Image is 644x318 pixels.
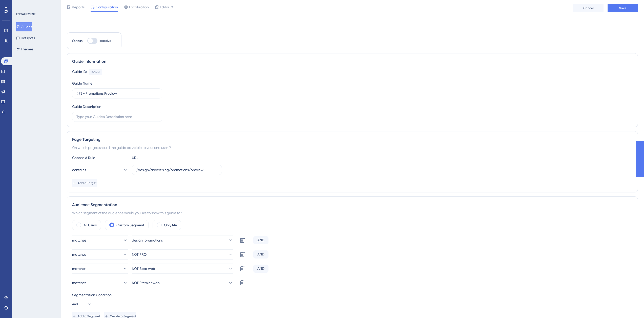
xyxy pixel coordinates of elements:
div: ENGAGEMENT [16,12,35,16]
input: Type your Guide’s Name here [76,91,158,96]
span: Cancel [583,6,594,10]
span: matches [72,280,86,286]
span: Add a Target [78,181,97,185]
div: 153453 [91,70,100,74]
div: AND [253,250,268,259]
label: Only Me [164,222,177,228]
iframe: UserGuiding AI Assistant Launcher [623,298,638,313]
button: design_promotions [132,235,233,245]
div: Status: [72,38,83,44]
div: Which segment of the audience would you like to show this guide to? [72,210,633,216]
label: Custom Segment [116,222,144,228]
span: NOT Premier web [132,280,160,286]
button: Guides [16,22,32,31]
span: Configuration [96,4,118,10]
span: NOT PRO [132,251,147,257]
span: Editor [160,4,169,10]
button: matches [72,249,128,260]
span: contains [72,167,86,173]
button: NOT Premier web [132,278,233,288]
span: Save [619,6,626,10]
div: On which pages should the guide be visible to your end users? [72,145,633,151]
span: And [72,302,78,306]
button: Cancel [573,4,604,12]
div: Page Targeting [72,136,633,143]
span: matches [72,251,86,257]
div: Guide Name [72,80,92,86]
div: AND [253,236,268,244]
input: Type your Guide’s Description here [76,114,158,120]
button: matches [72,235,128,245]
span: Localization [129,4,149,10]
button: NOT PRO [132,249,233,260]
button: NOT Beta web [132,264,233,274]
div: Audience Segmentation [72,202,633,208]
div: Segmentation Condition [72,292,633,298]
button: matches [72,278,128,288]
button: Add a Target [72,179,97,187]
span: matches [72,266,86,272]
div: URL [132,155,188,161]
button: contains [72,165,128,175]
label: All Users [84,222,97,228]
button: Save [608,4,638,12]
button: matches [72,264,128,274]
button: And [72,300,92,308]
div: Guide Description [72,104,101,110]
div: Guide ID: [72,69,87,75]
div: Choose A Rule [72,155,128,161]
div: AND [253,265,268,273]
span: design_promotions [132,237,163,243]
button: Hotspots [16,33,35,43]
span: Inactive [99,39,111,43]
div: Guide Information [72,58,633,65]
span: matches [72,237,86,243]
button: Themes [16,45,33,54]
span: NOT Beta web [132,266,155,272]
span: Reports [72,4,85,10]
input: yourwebsite.com/path [136,167,218,173]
